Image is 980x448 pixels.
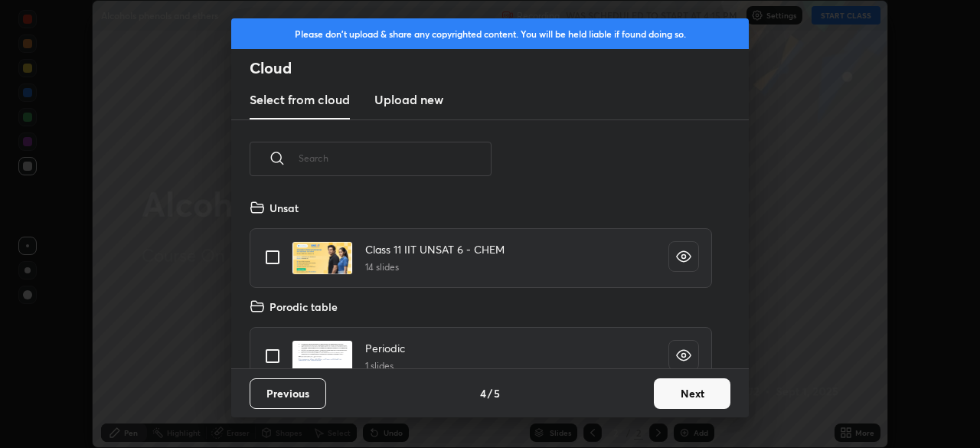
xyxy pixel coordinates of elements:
div: grid [231,194,730,368]
img: 172723921213JEMS.pdf [292,340,353,374]
h4: / [488,385,492,401]
h4: Unsat [269,200,299,216]
h5: 1 slides [365,359,405,373]
h5: 14 slides [365,260,505,274]
div: Please don't upload & share any copyrighted content. You will be held liable if found doing so. [231,18,749,49]
h4: Porodic table [269,299,338,315]
input: Search [299,126,492,191]
h4: Class 11 IIT UNSAT 6 - CHEM [365,241,505,257]
h3: Select from cloud [250,90,350,109]
button: Previous [250,378,326,409]
h3: Upload new [374,90,443,109]
button: Next [654,378,730,409]
img: 1726655595HMIE8B.pdf [292,241,353,275]
h4: 4 [480,385,486,401]
h2: Cloud [250,58,749,78]
h4: Periodic [365,340,405,356]
h4: 5 [494,385,500,401]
